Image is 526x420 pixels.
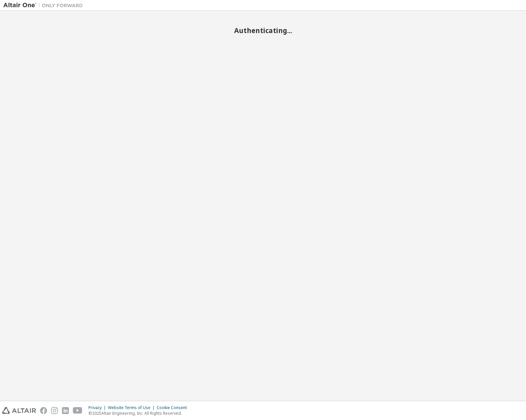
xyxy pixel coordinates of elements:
[157,405,191,410] div: Cookie Consent
[88,405,108,410] div: Privacy
[51,407,58,414] img: instagram.svg
[3,2,86,9] img: Altair One
[73,407,82,414] img: youtube.svg
[2,407,36,414] img: altair_logo.svg
[3,26,523,35] h2: Authenticating...
[108,405,157,410] div: Website Terms of Use
[40,407,47,414] img: facebook.svg
[62,407,69,414] img: linkedin.svg
[88,410,191,416] p: © 2025 Altair Engineering, Inc. All Rights Reserved.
